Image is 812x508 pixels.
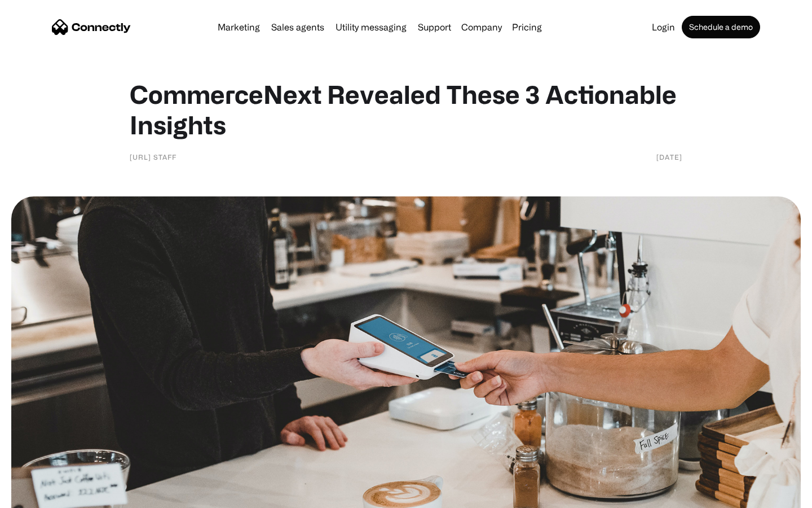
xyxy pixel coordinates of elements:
[682,16,760,38] a: Schedule a demo
[267,23,329,32] a: Sales agents
[23,488,68,504] ul: Language list
[130,79,682,140] h1: CommerceNext Revealed These 3 Actionable Insights
[507,23,546,32] a: Pricing
[413,23,456,32] a: Support
[130,151,176,163] div: [URL] Staff
[461,19,502,35] div: Company
[647,23,679,32] a: Login
[213,23,264,32] a: Marketing
[331,23,411,32] a: Utility messaging
[11,488,68,504] aside: Language selected: English
[656,151,682,163] div: [DATE]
